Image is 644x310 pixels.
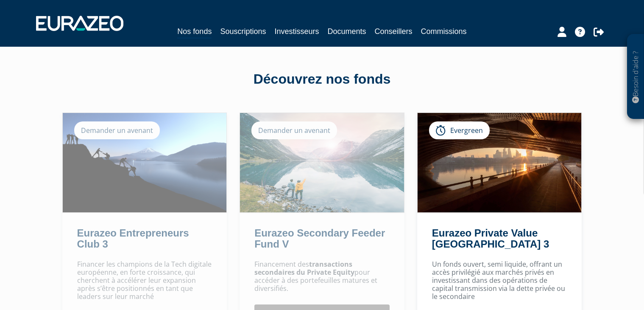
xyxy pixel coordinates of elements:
a: Souscriptions [220,25,266,37]
a: Investisseurs [274,25,319,37]
p: Financer les champions de la Tech digitale européenne, en forte croissance, qui cherchent à accél... [77,260,212,301]
div: Découvrez nos fonds [81,70,564,89]
a: Documents [328,25,366,37]
a: Commissions [421,25,467,37]
p: Financement des pour accéder à des portefeuilles matures et diversifiés. [254,260,390,293]
a: Conseillers [375,25,413,37]
strong: transactions secondaires du Private Equity [254,259,354,277]
a: Eurazeo Private Value [GEOGRAPHIC_DATA] 3 [432,227,549,250]
img: Eurazeo Private Value Europe 3 [418,113,582,212]
a: Nos fonds [177,25,212,39]
div: Demander un avenant [74,121,160,139]
p: Besoin d'aide ? [631,39,641,115]
img: Eurazeo Entrepreneurs Club 3 [63,113,227,212]
a: Eurazeo Secondary Feeder Fund V [254,227,385,250]
p: Un fonds ouvert, semi liquide, offrant un accès privilégié aux marchés privés en investissant dan... [432,260,567,301]
a: Eurazeo Entrepreneurs Club 3 [77,227,189,250]
div: Evergreen [429,121,490,139]
img: 1732889491-logotype_eurazeo_blanc_rvb.png [36,16,123,31]
div: Demander un avenant [251,121,337,139]
img: Eurazeo Secondary Feeder Fund V [240,113,404,212]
